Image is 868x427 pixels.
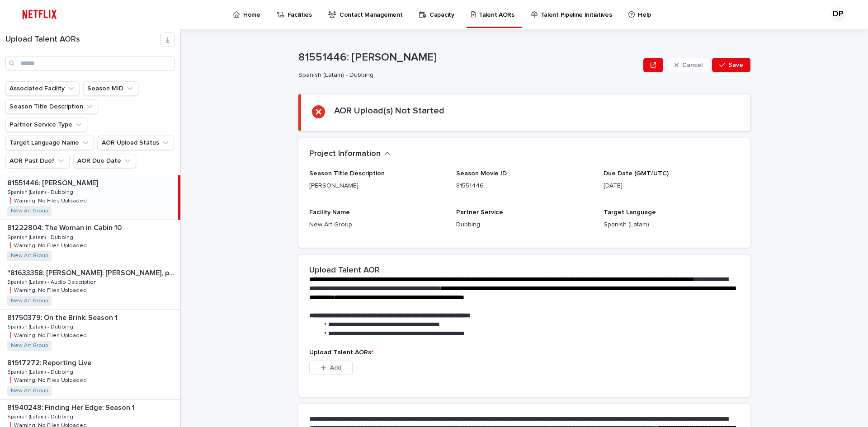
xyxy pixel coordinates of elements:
a: New Art Group [11,388,48,394]
span: Partner Service [456,209,503,216]
button: Add [309,361,353,375]
button: Season Title Description [5,99,98,114]
button: Season MID [83,81,138,96]
p: ❗️Warning: No Files Uploaded [7,196,89,204]
p: Spanish (Latam) - Dubbing [7,322,75,330]
span: Season Movie ID [456,170,507,177]
button: Cancel [667,58,710,72]
p: Spanish (Latam) - Dubbing [7,188,75,196]
p: Dubbing [456,220,592,230]
p: [PERSON_NAME] [309,181,445,191]
p: 81551446 [456,181,592,191]
a: New Art Group [11,343,48,349]
a: New Art Group [11,298,48,304]
p: Spanish (Latam) - Dubbing [7,367,75,375]
p: [DATE] [604,181,740,191]
p: New Art Group [309,220,445,230]
h2: Project Information [309,149,381,159]
p: ❗️Warning: No Files Uploaded [7,241,89,249]
button: AOR Upload Status [98,136,174,150]
span: Upload Talent AORs [309,349,373,356]
button: Target Language Name [5,136,94,150]
span: Add [330,365,341,371]
p: 81551446: [PERSON_NAME] [298,51,640,64]
p: 81750379: On the Brink: Season 1 [7,312,119,322]
a: New Art Group [11,208,48,214]
p: ❗️Warning: No Files Uploaded [7,375,89,384]
a: New Art Group [11,253,48,259]
h2: Upload Talent AOR [309,266,380,276]
p: Spanish (Latam) [604,220,740,230]
p: "81633358: Juan Gabriel: Debo, puedo y quiero: Limited Series" [7,267,179,277]
button: Project Information [309,149,391,159]
button: Partner Service Type [5,117,87,132]
h1: Upload Talent AORs [5,35,160,45]
span: Target Language [604,209,656,216]
p: 81940248: Finding Her Edge: Season 1 [7,402,137,412]
p: Spanish (Latam) - Dubbing [298,71,636,79]
h2: AOR Upload(s) Not Started [334,105,444,116]
p: Spanish (Latam) - Audio Description [7,277,99,286]
p: 81917272: Reporting Live [7,357,93,367]
p: ❗️Warning: No Files Uploaded [7,331,89,339]
button: AOR Past Due? [5,154,70,168]
p: 81222804: The Woman in Cabin 10 [7,222,123,232]
p: ❗️Warning: No Files Uploaded [7,286,89,294]
span: Facility Name [309,209,350,216]
span: Season Title Description [309,170,385,177]
span: Due Date (GMT/UTC) [604,170,669,177]
input: Search [5,56,175,70]
img: ifQbXi3ZQGMSEF7WDB7W [18,5,61,23]
p: Spanish (Latam) - Dubbing [7,233,75,241]
div: DP [831,7,845,22]
button: Associated Facility [5,81,80,96]
span: Cancel [682,62,703,68]
span: Save [728,62,743,68]
button: AOR Due Date [73,154,136,168]
p: 81551446: [PERSON_NAME] [7,177,100,188]
p: Spanish (Latam) - Dubbing [7,412,75,420]
button: Save [712,58,750,72]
